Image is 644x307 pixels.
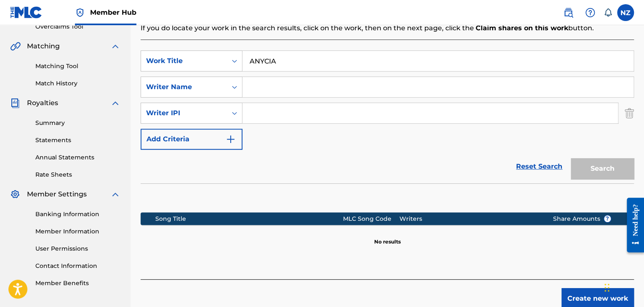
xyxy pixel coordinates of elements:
[110,189,120,199] img: expand
[226,134,236,144] img: 9d2ae6d4665cec9f34b9.svg
[374,228,401,246] p: No results
[617,4,634,21] div: User Menu
[553,214,611,223] span: Share Amounts
[141,50,634,183] form: Search Form
[90,8,136,17] span: Member Hub
[35,227,120,236] a: Member Information
[146,82,222,92] div: Writer Name
[604,215,611,222] span: ?
[27,189,87,199] span: Member Settings
[146,56,222,66] div: Work Title
[625,103,634,124] img: Delete Criterion
[110,98,120,108] img: expand
[582,4,599,21] div: Help
[563,8,573,18] img: search
[75,8,85,18] img: Top Rightsholder
[35,210,120,219] a: Banking Information
[35,62,120,71] a: Matching Tool
[560,4,577,21] a: Public Search
[35,119,120,127] a: Summary
[620,191,644,259] iframe: Resource Center
[35,279,120,288] a: Member Benefits
[110,41,120,51] img: expand
[10,41,21,51] img: Matching
[604,8,612,17] div: Notifications
[10,6,43,19] img: MLC Logo
[10,98,20,108] img: Royalties
[602,267,644,307] iframe: Chat Widget
[35,262,120,270] a: Contact Information
[399,214,540,223] div: Writers
[27,98,58,108] span: Royalties
[141,129,242,150] button: Add Criteria
[35,244,120,253] a: User Permissions
[35,79,120,88] a: Match History
[35,170,120,179] a: Rate Sheets
[476,24,568,32] strong: Claim shares on this work
[141,23,634,33] p: If you do locate your work in the search results, click on the work, then on the next page, click...
[604,275,609,300] div: Trascina
[602,267,644,307] div: Widget chat
[35,22,120,31] a: Overclaims Tool
[10,189,20,199] img: Member Settings
[155,214,343,223] div: Song Title
[146,108,222,118] div: Writer IPI
[27,41,60,51] span: Matching
[35,153,120,162] a: Annual Statements
[585,8,595,18] img: help
[343,214,399,223] div: MLC Song Code
[512,157,567,176] a: Reset Search
[35,136,120,145] a: Statements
